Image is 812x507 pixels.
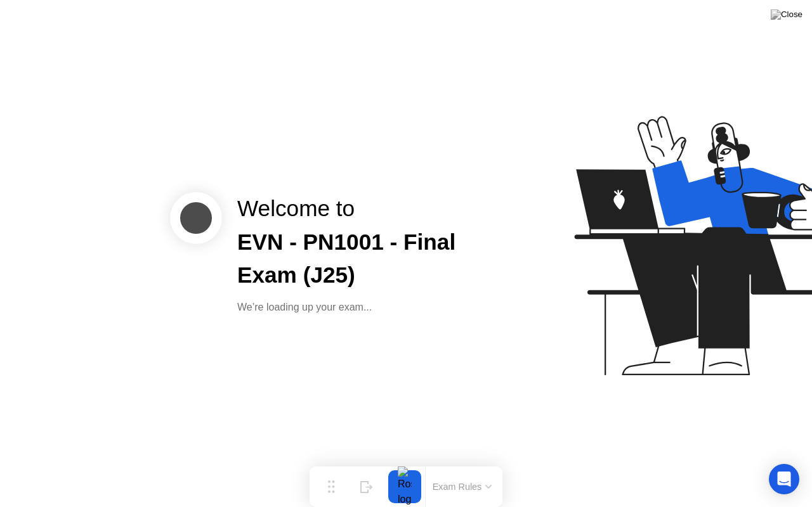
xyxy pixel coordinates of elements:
[429,481,496,492] button: Exam Rules
[771,10,802,20] img: Close
[769,464,799,494] div: Open Intercom Messenger
[237,300,472,315] div: We’re loading up your exam...
[237,192,472,226] div: Welcome to
[237,226,472,293] div: EVN - PN1001 - Final Exam (J25)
